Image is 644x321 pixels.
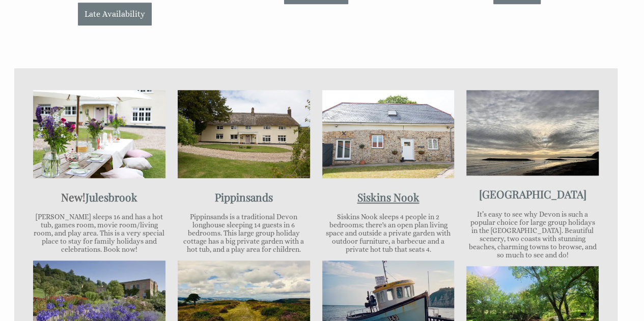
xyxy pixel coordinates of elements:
p: It’s easy to see why Devon is such a popular choice for large group holidays in the [GEOGRAPHIC_D... [466,210,599,259]
strong: New! [61,190,137,204]
a: [GEOGRAPHIC_DATA] [479,187,586,201]
a: Julesbrook [86,190,137,204]
p: Siskins Nook sleeps 4 people in 2 bedrooms; there's an open plan living space and outside a priva... [322,213,455,253]
a: Pippinsands [215,190,273,204]
p: [PERSON_NAME] sleeps 16 and has a hot tub, games room, movie room/living room, and play area. Thi... [33,213,165,253]
a: Late Availability [78,3,152,25]
img: Pippinsands [178,90,310,178]
a: Siskins Nook [357,190,419,204]
img: Siskins Nook [322,90,455,178]
p: Pippinsands is a traditional Devon longhouse sleeping 14 guests in 6 bedrooms. This large group h... [178,213,310,253]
